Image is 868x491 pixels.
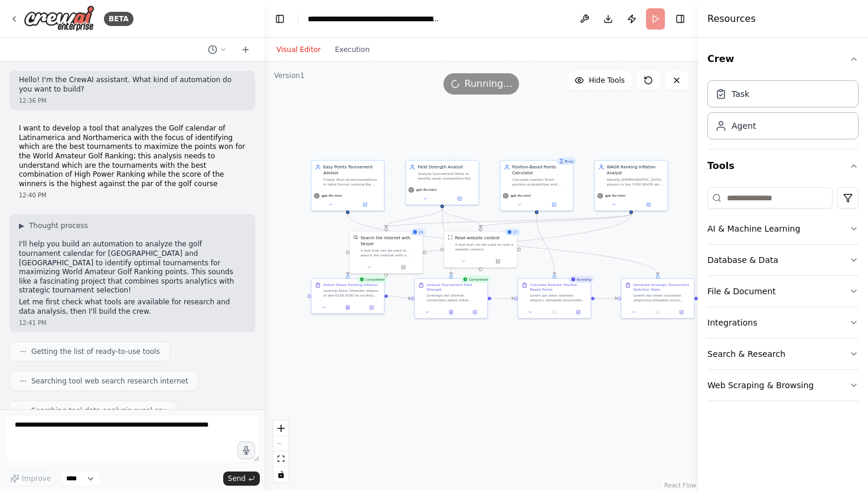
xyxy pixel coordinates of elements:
g: Edge from 30a7aae9-2c40-446c-9f36-99c9696a0dab to a749f2cb-b512-48ff-bde2-9f38043f608f [534,214,557,275]
button: No output available [542,308,567,316]
div: Easy Points Tournament AdvisorCreate final recommendations in table format ranking the easiest hi... [311,160,384,212]
nav: breadcrumb [308,13,440,25]
button: Open in side panel [387,264,420,271]
div: Generate Strategic Tournament Selection TableLoremi dol sitam consectet adipiscing elitseddo eius... [621,278,694,319]
button: Open in side panel [443,195,477,202]
span: ▶ [19,221,24,230]
span: gpt-4o-mini [416,187,436,192]
div: Running [569,276,594,283]
div: Search the internet with Serper [360,235,419,247]
div: Calculate Realistic Position-Based Points [530,282,587,292]
div: Create final recommendations in table format ranking the easiest high-value tournaments for maxim... [323,177,380,187]
div: Crew [707,76,859,149]
button: View output [439,308,464,316]
div: Version 1 [274,71,305,80]
button: Search & Research [707,339,859,369]
div: Calculate realistic finish position probabilities and corresponding WAGR points for each tourname... [512,177,569,187]
div: Tools [707,183,859,411]
div: Identify [DEMOGRAPHIC_DATA] players in top 1000 WAGR who perform poorly in major tournaments (200... [606,177,664,187]
h4: Resources [707,12,756,26]
button: Hide Tools [567,71,632,90]
img: ScrapeWebsiteTool [448,235,452,240]
button: Hide right sidebar [672,11,688,27]
div: Completed [357,276,387,283]
div: Task [732,88,749,100]
span: gpt-4o-mini [605,193,625,198]
g: Edge from 519bc582-bcce-426a-ab3b-0a4dae5613b0 to ac8fc0cd-8114-4531-b9e5-c914f8e846f9 [439,208,454,275]
button: Integrations [707,307,859,338]
span: Thought process [29,221,88,230]
div: WAGR Ranking Inflation Analyst [606,164,664,176]
div: Field Strength Analyst [417,164,475,170]
button: Open in side panel [537,201,571,208]
button: zoom in [273,421,289,436]
div: Analyze tournament fields to identify weak competitive fields in high power ranking tournaments a... [417,171,475,181]
span: gpt-4o-mini [510,193,531,198]
button: Send [223,472,260,486]
button: toggle interactivity [273,467,289,482]
p: Hello! I'm the CrewAI assistant. What kind of automation do you want to build? [19,76,246,94]
div: Analyze Tournament Field Strength [426,282,484,292]
img: SerperDevTool [353,235,358,240]
button: Open in side panel [568,308,588,316]
img: Logo [24,5,94,32]
div: 12:40 PM [19,191,246,200]
div: CompletedDetect Power Ranking InflationLoremip Dolor Sitametc adipisc el sed 6236 DOEI te incidid... [311,278,384,314]
div: Lorem ips dolor sitametc adipisci, elitseddo eiusmodte incidi utlabore etdoloremagna ali enimadmi... [530,293,587,303]
p: Let me first check what tools are available for research and data analysis, then I'll build the c... [19,298,246,316]
button: AI & Machine Learning [707,213,859,244]
button: Open in side panel [671,308,691,316]
div: A tool that can be used to search the internet with a search_query. Supports different search typ... [360,248,419,258]
button: No output available [645,308,670,316]
div: Loremips dol sitamet consectetu adipis elitse {doeius} tem {incididun} ut laboreet doloremagna al... [426,293,484,303]
div: 15SerperDevToolSearch the internet with SerperA tool that can be used to search the internet with... [349,231,423,274]
button: ▶Thought process [19,221,88,230]
span: Send [228,474,246,483]
button: Visual Editor [269,43,328,57]
button: Start a new chat [236,43,255,57]
div: React Flow controls [273,421,289,482]
button: fit view [273,451,289,467]
g: Edge from 519bc582-bcce-426a-ab3b-0a4dae5613b0 to 3455e839-7e95-4cd9-a2ce-c40b41d0d28f [439,208,484,227]
button: Click to speak your automation idea [237,441,255,459]
span: Running... [465,77,513,91]
span: Improve [22,474,51,483]
div: CompletedAnalyze Tournament Field StrengthLoremips dol sitamet consectetu adipis elitse {doeius} ... [414,278,488,319]
button: Tools [707,149,859,183]
span: Hide Tools [589,76,625,85]
button: Open in side panel [632,201,665,208]
span: Searching tool data analysis excel csv [31,406,167,415]
button: Web Scraping & Browsing [707,370,859,401]
button: Crew [707,43,859,76]
a: React Flow attribution [664,482,696,489]
div: A tool that can be used to read a website content. [455,242,513,252]
p: I'll help you build an automation to analyze the golf tournament calendar for [GEOGRAPHIC_DATA] a... [19,240,246,295]
div: Easy Points Tournament Advisor [323,164,380,176]
g: Edge from a749f2cb-b512-48ff-bde2-9f38043f608f to eb1d974b-59ec-4a94-a9f0-1c4b30acc99f [595,295,618,301]
span: Searching tool web search research internet [31,376,188,386]
div: Field Strength AnalystAnalyze tournament fields to identify weak competitive fields in high power... [405,160,479,206]
div: Loremi dol sitam consectet adipiscing elitseddo eiusm temporincidid utlab etdolor magnaaliq enima... [633,293,690,303]
g: Edge from ac8fc0cd-8114-4531-b9e5-c914f8e846f9 to a749f2cb-b512-48ff-bde2-9f38043f608f [491,295,514,301]
div: BusyPosition-Based Points CalculatorCalculate realistic finish position probabilities and corresp... [500,160,573,212]
p: I want to develop a tool that analyzes the Golf calendar of Latinamerica and Northamerica with th... [19,124,246,188]
button: Improve [5,471,56,486]
div: Agent [732,120,756,132]
span: 15 [419,230,423,235]
div: Loremip Dolor Sitametc adipisc el sed 6236 DOEI te incididu utlaboreetd magn aliquaenimad minimve... [323,288,380,298]
div: 12:36 PM [19,96,246,105]
div: Position-Based Points Calculator [512,164,569,176]
div: Generate Strategic Tournament Selection Table [633,282,690,292]
button: Open in side panel [361,304,381,311]
button: Execution [328,43,377,57]
button: Open in side panel [465,308,485,316]
div: 12:41 PM [19,318,246,327]
g: Edge from f7dd319b-9825-436b-9eae-8b61b87a82df to ac8fc0cd-8114-4531-b9e5-c914f8e846f9 [388,293,411,301]
div: Completed [461,276,491,283]
button: Open in side panel [481,258,515,265]
button: Open in side panel [348,201,382,208]
div: Read website content [455,235,500,241]
span: gpt-4o-mini [321,193,342,198]
g: Edge from 519bc582-bcce-426a-ab3b-0a4dae5613b0 to e9beea71-99b7-4da3-93f1-4332327b1400 [383,208,445,227]
span: 17 [513,230,518,235]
